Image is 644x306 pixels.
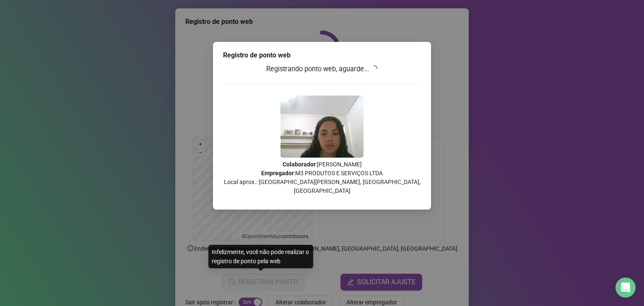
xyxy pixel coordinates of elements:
[223,50,421,60] div: Registro de ponto web
[615,277,636,298] div: Open Intercom Messenger
[223,64,421,75] h3: Registrando ponto web, aguarde...
[208,245,313,268] div: Infelizmente, você não pode realizar o registro de ponto pela web
[261,170,294,176] strong: Empregador
[280,96,364,158] img: 2Q==
[371,65,378,73] span: loading
[283,161,316,168] strong: Colaborador
[223,160,421,195] p: : [PERSON_NAME] : M3 PRODUTOS E SERVIÇOS LTDA Local aprox.: [GEOGRAPHIC_DATA][PERSON_NAME], [GEOG...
